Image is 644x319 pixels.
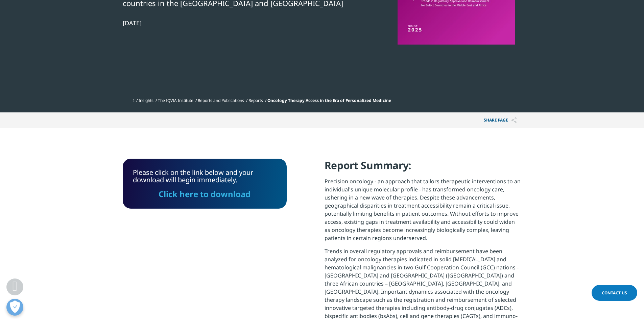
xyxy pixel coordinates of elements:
a: Insights [139,98,153,103]
a: The IQVIA Institute [158,98,193,103]
a: Reports and Publications [198,98,244,103]
span: Oncology Therapy Access in the Era of Personalized Medicine [267,98,391,103]
p: Share PAGE [479,112,522,128]
a: Click here to download [159,188,251,200]
p: Precision oncology - an approach that tailors therapeutic interventions to an individual's unique... [325,177,522,247]
h4: Report Summary: [325,159,522,177]
a: Contact Us [592,285,637,301]
div: [DATE] [123,19,355,27]
button: Ouvrir le centre de préférences [6,299,23,316]
a: Reports [248,98,263,103]
button: Share PAGEShare PAGE [479,112,522,128]
div: Please click on the link below and your download will begin immediately. [133,169,277,198]
span: Contact Us [602,290,627,296]
img: Share PAGE [511,117,517,123]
